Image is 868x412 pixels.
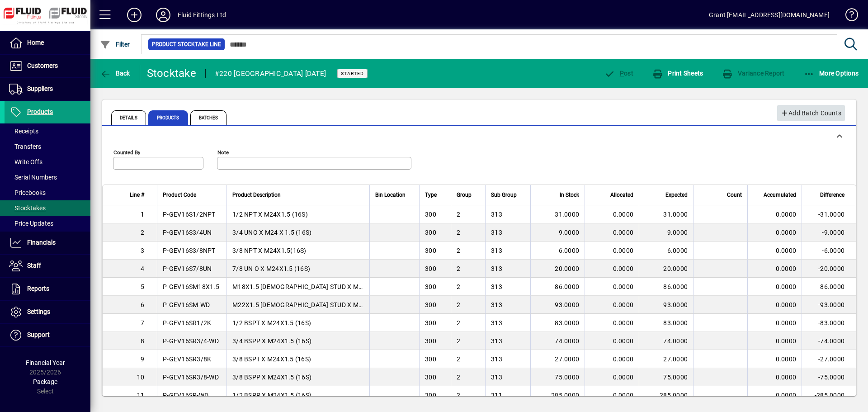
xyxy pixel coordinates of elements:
div: Line # [114,190,152,200]
span: Stocktakes [9,204,46,212]
span: 313 [491,283,502,290]
span: 3/4 BSPP X M24X1.5 (16S) [232,337,311,345]
td: 0.0000 [585,205,639,223]
td: -27.0000 [802,350,856,368]
a: Settings [5,301,90,323]
span: Batches [190,110,227,125]
span: Package [33,378,57,385]
span: More Options [804,70,859,77]
td: 9.0000 [530,223,585,242]
span: 86.0000 [663,283,688,290]
span: 2 [457,247,460,254]
span: 1 [141,211,144,218]
td: -83.0000 [802,314,856,332]
button: Profile [149,7,178,23]
span: Allocated [610,190,633,200]
div: Fluid Fittings Ltd [178,8,226,22]
a: Receipts [5,123,90,139]
span: Started [341,71,364,76]
span: P-GEV16S7/8UN [163,265,212,272]
span: P-GEV16S3/8NPT [163,247,216,254]
a: Support [5,324,90,346]
td: 20.0000 [530,260,585,278]
span: 74.0000 [663,337,688,345]
td: -6.0000 [802,242,856,260]
td: 0.0000 [585,260,639,278]
button: Filter [98,36,132,52]
a: Knowledge Base [839,2,857,31]
div: #220 [GEOGRAPHIC_DATA] [DATE] [215,66,326,81]
span: Product Stocktake Line [152,40,221,49]
td: 0.0000 [585,332,639,350]
button: More Options [802,65,861,81]
span: Product Code [163,190,196,200]
span: 300 [425,247,436,254]
span: P-GEV16SR1/2K [163,319,211,327]
td: 0.0000 [585,242,639,260]
td: 93.0000 [530,296,585,314]
span: 31.0000 [663,211,688,218]
span: Accumulated [764,190,796,200]
span: 6.0000 [667,247,688,254]
span: 300 [425,319,436,327]
td: 31.0000 [530,205,585,223]
span: M22X1.5 [DEMOGRAPHIC_DATA] STUD X M24X1.5 (16S) [232,301,397,308]
a: Pricebooks [5,185,90,200]
td: -86.0000 [802,278,856,296]
a: Price Updates [5,216,90,231]
span: 300 [425,337,436,345]
span: 300 [425,374,436,381]
span: 300 [425,301,436,308]
span: 3/8 NPT X M24X1.5(16S) [232,247,307,254]
span: 20.0000 [663,265,688,272]
span: Suppliers [27,85,53,92]
span: Count [727,190,742,200]
span: 300 [425,229,436,236]
span: 2 [457,337,460,345]
button: Print Sheets [650,65,706,81]
td: 83.0000 [530,314,585,332]
div: Sub Group [491,190,525,200]
span: 2 [457,283,460,290]
span: Price Updates [9,220,53,227]
td: 0.0000 [585,368,639,386]
span: 27.0000 [663,355,688,363]
a: Serial Numbers [5,170,90,185]
div: Bin Location [375,190,414,200]
span: 2 [141,229,144,236]
span: P-GEV16S3/4UN [163,229,212,236]
div: Type [425,190,445,200]
td: 0.0000 [585,223,639,242]
span: 313 [491,211,502,218]
button: Add Batch Counts [777,105,845,121]
div: 0.0000 [753,336,796,346]
span: P-GEV16SR3/4-WD [163,337,219,345]
span: 3/4 UNO X M24 X 1.5 (16S) [232,229,311,236]
span: Line # [130,190,144,200]
span: Settings [27,308,50,315]
div: Grant [EMAIL_ADDRESS][DOMAIN_NAME] [709,8,830,22]
td: -31.0000 [802,205,856,223]
span: M18X1.5 [DEMOGRAPHIC_DATA] STUD X M24X1.5(16S) [232,283,396,290]
div: Product Code [163,190,221,200]
span: 313 [491,374,502,381]
span: 300 [425,211,436,218]
span: 2 [457,265,460,272]
span: 9.0000 [667,229,688,236]
span: Serial Numbers [9,174,57,181]
span: P-GEV16SR-WD [163,392,208,399]
span: 2 [457,374,460,381]
div: 0.0000 [753,373,796,382]
div: Group [457,190,480,200]
div: 0.0000 [753,391,796,400]
td: 285.0000 [530,386,585,404]
span: 7/8 UN O X M24X1.5 (16S) [232,265,310,272]
span: 3 [141,247,144,254]
span: Reports [27,285,49,292]
td: 74.0000 [530,332,585,350]
span: 313 [491,355,502,363]
span: Filter [100,41,130,48]
button: Add [120,7,149,23]
span: 11 [137,392,145,399]
span: 2 [457,229,460,236]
